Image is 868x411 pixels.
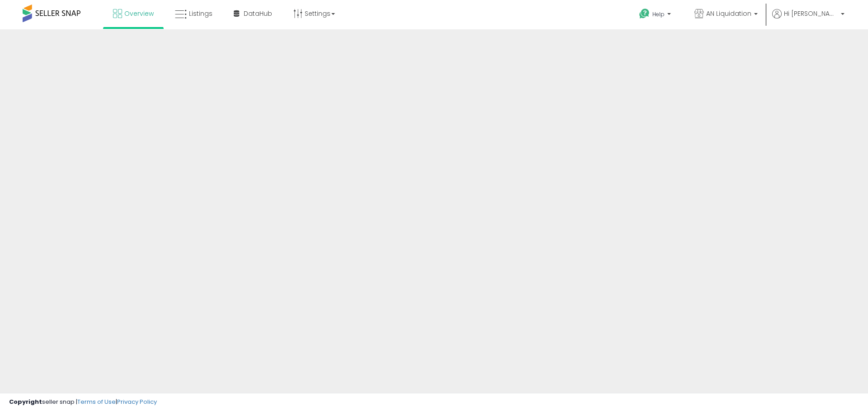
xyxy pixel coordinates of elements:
[632,1,680,29] a: Help
[189,9,212,18] span: Listings
[244,9,272,18] span: DataHub
[706,9,751,18] span: AN Liquidation
[77,397,116,406] a: Terms of Use
[652,10,665,18] span: Help
[772,9,844,29] a: Hi [PERSON_NAME]
[639,8,650,19] i: Get Help
[9,398,157,406] div: seller snap | |
[124,9,154,18] span: Overview
[784,9,838,18] span: Hi [PERSON_NAME]
[117,397,157,406] a: Privacy Policy
[9,397,42,406] strong: Copyright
